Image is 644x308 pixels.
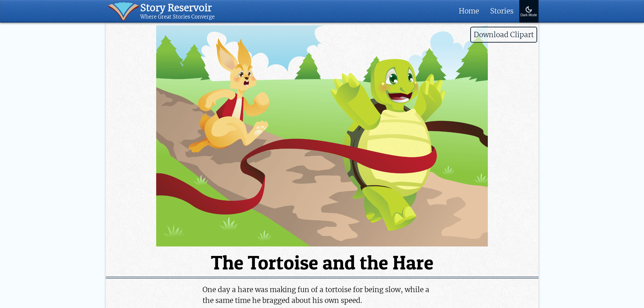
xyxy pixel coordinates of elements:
[140,2,215,14] div: Story Reservoir
[106,253,539,273] h1: The Tortoise and the Hare
[106,25,539,246] img: Tortoise wins the race against the Hare.
[140,14,215,20] div: Where Great Stories Converge
[521,14,537,17] div: Dark Mode
[470,27,537,43] span: Download Clipart
[106,239,539,248] a: Download Clipart
[525,5,533,14] img: Turn On Dark Mode
[108,2,139,20] img: icon of book with waver spilling out.
[202,284,442,306] p: One day a hare was making fun of a tortoise for being slow, while a the same time he bragged abou...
